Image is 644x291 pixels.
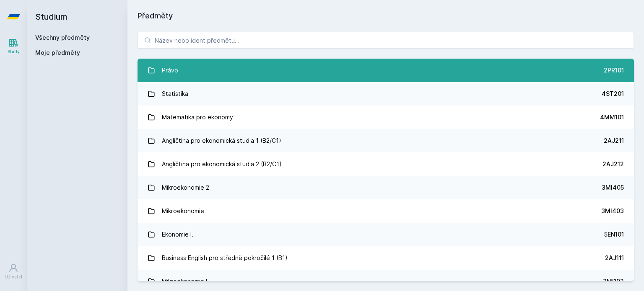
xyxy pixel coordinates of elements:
[602,90,624,98] div: 4ST201
[138,223,634,246] a: Ekonomie I. 5EN101
[162,250,288,266] div: Business English pro středně pokročilé 1 (B1)
[605,254,624,262] div: 2AJ111
[604,136,624,145] div: 2AJ211
[2,259,25,284] a: Uživatel
[138,152,634,176] a: Angličtina pro ekonomická studia 2 (B2/C1) 2AJ212
[604,66,624,75] div: 2PR101
[162,85,188,102] div: Statistika
[35,34,90,41] a: Všechny předměty
[162,109,233,126] div: Matematika pro ekonomy
[602,183,624,192] div: 3MI405
[8,49,20,55] div: Study
[603,277,624,286] div: 3MI102
[162,226,193,243] div: Ekonomie I.
[600,113,624,121] div: 4MM101
[602,160,624,168] div: 2AJ212
[2,33,25,59] a: Study
[162,203,204,219] div: Mikroekonomie
[162,179,209,196] div: Mikroekonomie 2
[35,49,80,57] span: Moje předměty
[601,207,624,215] div: 3MI403
[5,274,22,280] div: Uživatel
[604,230,624,239] div: 5EN101
[162,132,281,149] div: Angličtina pro ekonomická studia 1 (B2/C1)
[162,156,282,173] div: Angličtina pro ekonomická studia 2 (B2/C1)
[138,10,634,22] h1: Předměty
[138,246,634,270] a: Business English pro středně pokročilé 1 (B1) 2AJ111
[138,32,634,49] input: Název nebo ident předmětu…
[138,106,634,129] a: Matematika pro ekonomy 4MM101
[138,59,634,82] a: Právo 2PR101
[162,62,178,79] div: Právo
[138,129,634,152] a: Angličtina pro ekonomická studia 1 (B2/C1) 2AJ211
[138,82,634,106] a: Statistika 4ST201
[138,199,634,223] a: Mikroekonomie 3MI403
[138,176,634,199] a: Mikroekonomie 2 3MI405
[162,273,207,290] div: Mikroekonomie I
